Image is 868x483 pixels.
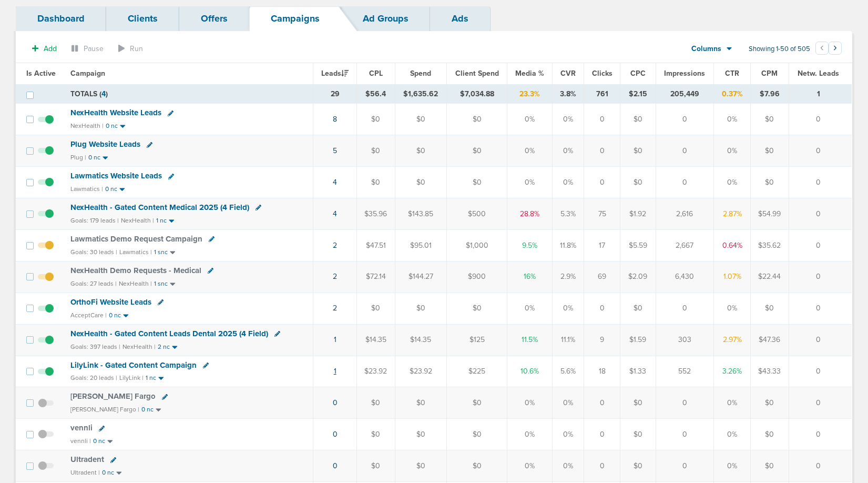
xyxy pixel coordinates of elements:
[356,419,395,450] td: $0
[620,167,656,198] td: $0
[122,343,156,350] small: NexHealth |
[750,324,789,356] td: $47.36
[70,297,151,307] span: OrthoFi Website Leads
[829,42,842,55] button: Go to next page
[750,261,789,293] td: $22.44
[584,293,620,324] td: 0
[369,69,383,78] span: CPL
[446,167,507,198] td: $0
[553,324,584,356] td: 11.1%
[789,324,852,356] td: 0
[750,135,789,167] td: $0
[70,374,117,382] small: Goals: 20 leads |
[70,329,268,338] span: NexHealth - Gated Content Leads Dental 2025 (4 Field)
[70,280,117,288] small: Goals: 27 leads |
[356,450,395,482] td: $0
[70,154,86,161] small: Plug |
[70,234,202,244] span: Lawmatics Demo Request Campaign
[620,198,656,230] td: $1.92
[507,419,553,450] td: 0%
[620,84,656,104] td: $2.15
[656,135,714,167] td: 0
[446,261,507,293] td: $900
[70,248,117,256] small: Goals: 30 leads |
[119,374,144,381] small: LilyLink |
[455,69,499,78] span: Client Spend
[356,84,395,104] td: $56.4
[446,84,507,104] td: $7,034.88
[70,69,105,78] span: Campaign
[70,185,103,193] small: Lawmatics |
[789,84,852,104] td: 1
[121,217,154,224] small: NexHealth |
[410,69,431,78] span: Spend
[507,229,553,261] td: 9.5%
[656,198,714,230] td: 2,616
[70,171,162,180] span: Lawmatics Website Leads
[553,167,584,198] td: 0%
[395,356,446,387] td: $23.92
[333,146,337,155] a: 5
[70,423,93,432] span: vennli
[179,6,249,31] a: Offers
[789,356,852,387] td: 0
[560,69,576,78] span: CVR
[446,198,507,230] td: $500
[395,135,446,167] td: $0
[553,135,584,167] td: 0%
[446,324,507,356] td: $125
[750,419,789,450] td: $0
[507,261,553,293] td: 16%
[515,69,544,78] span: Media %
[395,167,446,198] td: $0
[507,356,553,387] td: 10.6%
[146,374,156,382] small: 1 nc
[584,135,620,167] td: 0
[789,261,852,293] td: 0
[70,469,100,476] small: Ultradent |
[70,122,104,129] small: NexHealth |
[507,293,553,324] td: 0%
[44,44,57,53] span: Add
[656,450,714,482] td: 0
[70,406,139,413] small: [PERSON_NAME] Fargo |
[714,324,751,356] td: 2.97%
[584,324,620,356] td: 9
[70,437,91,445] small: vennli |
[70,217,119,225] small: Goals: 179 leads |
[106,122,118,130] small: 0 nc
[656,261,714,293] td: 6,430
[749,45,810,54] span: Showing 1-50 of 505
[553,450,584,482] td: 0%
[620,293,656,324] td: $0
[691,44,721,54] span: Columns
[789,104,852,135] td: 0
[88,154,100,162] small: 0 nc
[26,69,56,78] span: Is Active
[333,178,337,187] a: 4
[446,356,507,387] td: $225
[553,387,584,419] td: 0%
[553,419,584,450] td: 0%
[789,167,852,198] td: 0
[430,6,490,31] a: Ads
[620,135,656,167] td: $0
[553,356,584,387] td: 5.6%
[553,104,584,135] td: 0%
[333,430,338,439] a: 0
[584,261,620,293] td: 69
[395,293,446,324] td: $0
[70,311,107,319] small: AcceptCare |
[592,69,612,78] span: Clicks
[101,89,106,98] span: 4
[333,272,337,281] a: 2
[620,104,656,135] td: $0
[333,115,337,124] a: 8
[725,69,739,78] span: CTR
[656,324,714,356] td: 303
[714,229,751,261] td: 0.64%
[656,293,714,324] td: 0
[656,84,714,104] td: 205,449
[584,167,620,198] td: 0
[333,209,337,218] a: 4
